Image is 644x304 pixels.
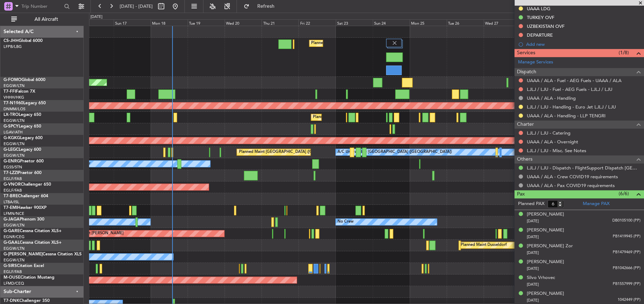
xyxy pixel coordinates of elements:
div: Sat 16 [77,19,114,26]
span: Services [517,49,535,57]
span: G-VNOR [4,182,21,187]
a: Manage Services [518,59,553,66]
div: [PERSON_NAME] [527,211,564,218]
span: G-[PERSON_NAME] [4,252,43,256]
a: UAAA / ALA - Overnight [527,139,578,145]
button: All Aircraft [8,14,76,25]
a: G-ENRGPraetor 600 [4,159,44,163]
span: G-LEGC [4,148,19,152]
label: Planned PAX [518,200,544,207]
a: T7-N1960Legacy 650 [4,101,46,105]
a: T7-BREChallenger 604 [4,194,48,198]
span: [DATE] [527,234,539,240]
a: LJLJ / LJU - Misc. See Notes [527,148,586,154]
span: T7-BRE [4,194,18,198]
span: G-JAGA [4,217,20,222]
div: A/C Unavailable [GEOGRAPHIC_DATA] ([GEOGRAPHIC_DATA]) [337,147,452,157]
a: LJLJ / LJU - Fuel - AEG Fuels - LJLJ / LJU [527,86,612,92]
a: LJLJ / LJU - Dispatch - FlightSupport Dispatch [GEOGRAPHIC_DATA] [527,165,640,171]
span: CS-JHH [4,39,19,43]
a: LJLJ / LJU - Handling - Euro Jet LJLJ / LJU [527,104,616,110]
a: DNMM/LOS [4,106,25,112]
div: Unplanned Maint [PERSON_NAME] [60,228,124,239]
button: Refresh [240,1,283,12]
div: TURKEY OVF [527,14,554,20]
span: T7-EMI [4,206,17,210]
div: Planned Maint [GEOGRAPHIC_DATA] ([GEOGRAPHIC_DATA]) [313,112,424,123]
a: UAAA / ALA - Crew COVID19 requirements [527,174,618,180]
a: G-GARECessna Citation XLS+ [4,229,62,233]
a: Manage PAX [583,200,610,207]
span: Charter [517,120,534,129]
a: UAAA / ALA - Fuel - AEG Fuels - UAAA / ALA [527,77,621,83]
span: PB1557999 (PP) [613,281,640,287]
div: Silvo Vrhovec [527,274,555,281]
div: UAAA LDG [527,6,550,12]
span: Refresh [251,4,280,9]
a: G-KGKGLegacy 600 [4,136,43,140]
a: LGAV/ATH [4,130,23,135]
a: T7-FFIFalcon 7X [4,89,35,94]
span: G-FOMO [4,78,21,82]
span: 1042449 (PP) [618,297,640,303]
a: G-VNORChallenger 650 [4,182,51,187]
a: EGLF/FAB [4,188,22,193]
div: Mon 18 [151,19,188,26]
a: G-SPCYLegacy 650 [4,124,41,129]
div: Planned Maint [GEOGRAPHIC_DATA] ([GEOGRAPHIC_DATA]) [311,38,422,49]
a: G-SIRSCitation Excel [4,264,44,268]
span: PB1042666 (PP) [613,265,640,271]
a: EGGW/LTN [4,223,25,228]
span: [DATE] [527,298,539,303]
div: Fri 22 [298,19,335,26]
a: EGLF/FAB [4,176,22,181]
a: CS-JHHGlobal 6000 [4,39,43,43]
a: UAAA / ALA - Handling [527,95,576,101]
a: EGGW/LTN [4,258,25,263]
div: Tue 26 [447,19,484,26]
div: Planned Maint Dusseldorf [461,240,507,250]
a: LFMD/CEQ [4,281,24,286]
span: G-KGKG [4,136,20,140]
span: [DATE] - [DATE] [120,3,153,10]
a: G-FOMOGlobal 6000 [4,78,45,82]
span: Dispatch [517,68,536,76]
div: Thu 21 [261,19,298,26]
div: Wed 27 [484,19,520,26]
a: T7-LZZIPraetor 600 [4,171,42,175]
span: T7-N1960 [4,101,23,105]
div: Mon 25 [410,19,447,26]
span: PB1479469 (PP) [613,249,640,255]
span: LX-TRO [4,113,19,117]
span: T7-FFI [4,89,16,94]
div: DEPARTURE [527,32,553,38]
a: EGGW/LTN [4,153,25,158]
div: No Crew [337,217,354,227]
a: LX-TROLegacy 650 [4,113,41,117]
a: G-[PERSON_NAME]Cessna Citation XLS [4,252,82,256]
a: EGSS/STN [4,165,22,170]
span: [DATE] [527,266,539,271]
a: EGGW/LTN [4,118,25,123]
span: Others [517,155,532,163]
div: [PERSON_NAME] [527,259,564,266]
span: G-SPCY [4,124,19,129]
img: gray-close.svg [391,40,398,46]
a: VHHH/HKG [4,95,24,100]
a: EGGW/LTN [4,83,25,88]
span: T7-LZZI [4,171,18,175]
a: M-OUSECitation Mustang [4,275,55,280]
a: EGNR/CEG [4,234,25,240]
a: LFPB/LBG [4,44,22,49]
a: LFMN/NCE [4,211,24,216]
span: T7-DNK [4,299,19,303]
span: G-SIRS [4,264,17,268]
span: Pax [517,190,525,198]
div: Tue 19 [188,19,225,26]
a: UAAA / ALA - Handling - LLP TENGRI [527,113,606,119]
span: G-ENRG [4,159,20,163]
a: UAAA / ALA - Pax COVID19 requirements [527,182,615,188]
span: (6/6) [619,190,629,197]
span: All Aircraft [18,17,74,22]
input: Trip Number [21,1,62,12]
